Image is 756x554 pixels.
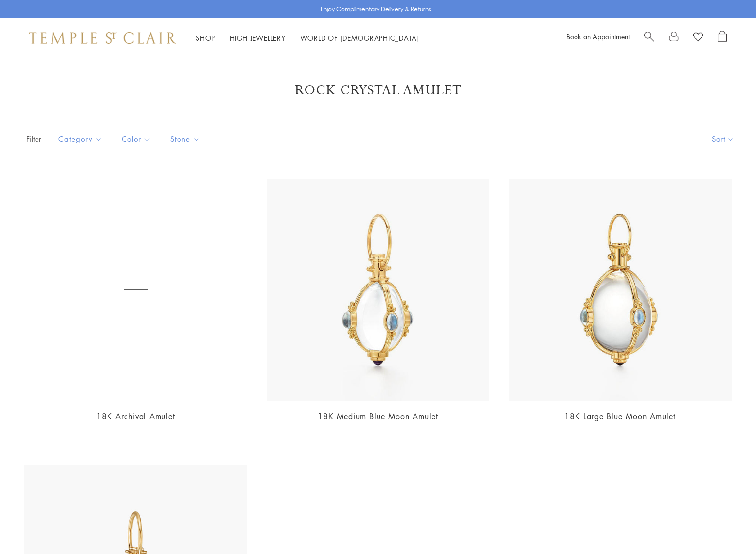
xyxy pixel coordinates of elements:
a: 18K Archival Amulet [24,179,247,401]
nav: Main navigation [196,32,419,44]
iframe: Gorgias live chat messenger [707,508,746,544]
img: Temple St. Clair [29,32,176,44]
img: P54801-E18BM [509,179,732,401]
button: Show sort by [690,124,756,154]
span: Stone [165,133,207,145]
a: Book an Appointment [566,32,630,41]
img: P54801-E18BM [267,179,489,401]
span: Color [117,133,158,145]
a: 18K Archival Amulet [96,411,175,422]
a: Open Shopping Bag [718,31,727,45]
button: Category [51,128,109,150]
button: Stone [163,128,207,150]
a: ShopShop [196,33,215,43]
a: Search [644,31,654,45]
span: Category [54,133,109,145]
a: 18K Large Blue Moon Amulet [564,411,676,422]
button: Color [114,128,158,150]
p: Enjoy Complimentary Delivery & Returns [321,4,431,14]
h1: Rock Crystal Amulet [39,82,717,99]
a: World of [DEMOGRAPHIC_DATA]World of [DEMOGRAPHIC_DATA] [300,33,419,43]
a: View Wishlist [693,31,703,45]
a: High JewelleryHigh Jewellery [230,33,286,43]
a: 18K Medium Blue Moon Amulet [318,411,438,422]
